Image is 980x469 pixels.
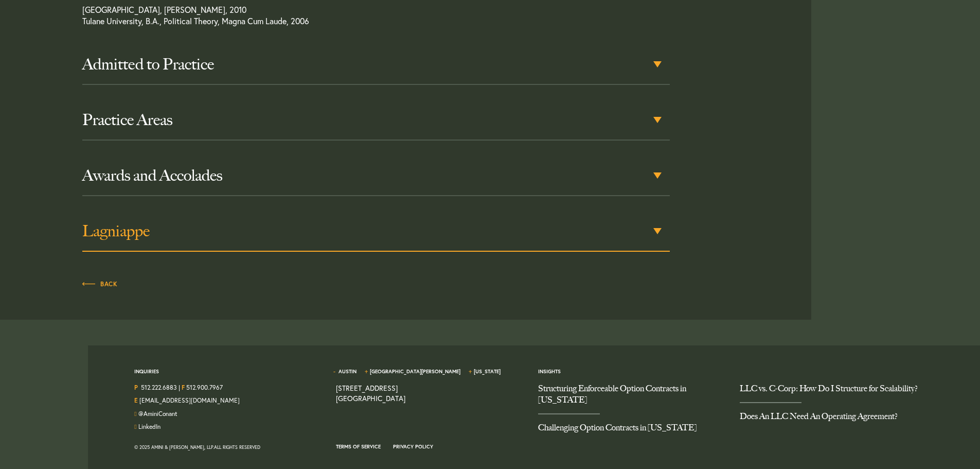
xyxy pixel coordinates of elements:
[134,396,138,404] strong: E
[538,383,724,413] a: Structuring Enforceable Option Contracts in Texas
[141,384,177,391] a: Call us at 5122226883
[370,368,460,375] a: [GEOGRAPHIC_DATA][PERSON_NAME]
[740,403,926,430] a: Does An LLC Need An Operating Agreement?
[740,383,926,402] a: LLC vs. C-Corp: How Do I Structure for Scalability?
[338,368,357,375] a: Austin
[82,281,117,287] span: Back
[134,368,159,383] span: Inquiries
[138,410,177,418] a: Follow us on Twitter
[82,222,670,240] h3: Lagniappe
[82,111,670,129] h3: Practice Areas
[82,55,670,74] h3: Admitted to Practice
[474,368,501,375] a: [US_STATE]
[82,166,670,185] h3: Awards and Accolades
[538,414,724,441] a: Challenging Option Contracts in Texas
[134,384,138,391] strong: P
[82,4,611,32] p: [GEOGRAPHIC_DATA], [PERSON_NAME], 2010 Tulane University, B.A., Political Theory, Magna Cum Laude...
[182,384,185,391] strong: F
[336,383,405,403] a: View on map
[138,423,161,430] a: Join us on LinkedIn
[82,277,117,289] a: Back
[139,396,240,404] a: Email Us
[134,441,320,454] div: © 2025 Amini & [PERSON_NAME], LLP. All Rights Reserved
[179,383,180,394] span: |
[336,443,381,450] a: Terms of Service
[538,368,561,375] a: Insights
[393,443,433,450] a: Privacy Policy
[186,384,223,391] a: 512.900.7967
